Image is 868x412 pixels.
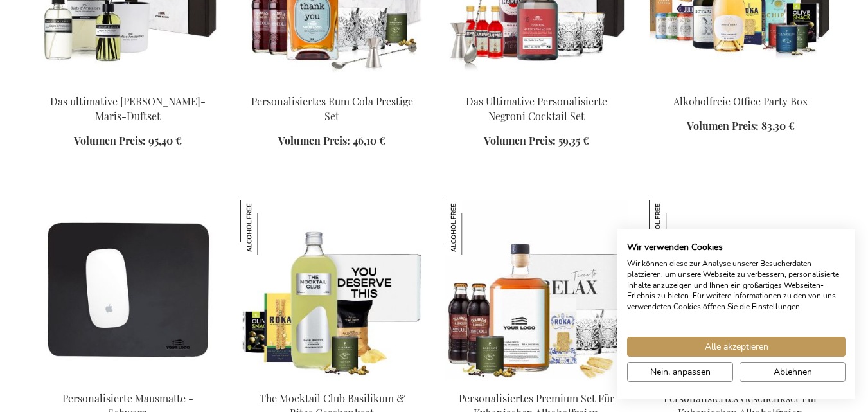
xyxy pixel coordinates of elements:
[445,200,628,380] img: Personalised Non-Alcoholic Cuban Spiced Rum Premium Set
[240,375,424,387] a: The Mocktail Club Basilikum & Bites Geschenkset The Mocktail Club Basilikum & Bites Geschenkset
[240,200,296,255] img: The Mocktail Club Basilikum & Bites Geschenkset
[251,94,413,123] a: Personalisiertes Rum Cola Prestige Set
[74,134,146,147] span: Volumen Preis:
[649,78,833,90] a: Non-Alcoholic Office Party Box
[36,200,220,380] img: Personalised Leather Mouse Pad - Black
[484,134,556,147] span: Volumen Preis:
[36,78,220,90] a: The Ultimate Marie-Stella-Maris Fragrance Set
[761,119,795,132] span: 83,30 €
[649,200,704,255] img: Personalisiertes Geschenkset Für Kubanischen Alkoholfreien Gewürzten Rum
[673,94,808,108] a: Alkoholfreie Office Party Box
[445,375,628,387] a: Personalised Non-Alcoholic Cuban Spiced Rum Premium Set Personalisiertes Premium Set Für Kubanisc...
[484,134,589,148] a: Volumen Preis: 59,35 €
[240,200,424,380] img: The Mocktail Club Basilikum & Bites Geschenkset
[650,365,711,379] span: Nein, anpassen
[445,200,500,255] img: Personalisiertes Premium Set Für Kubanischen Alkoholfreien Gewürzten Rum
[278,134,385,148] a: Volumen Preis: 46,10 €
[148,134,182,147] span: 95,40 €
[627,337,846,357] button: Akzeptieren Sie alle cookies
[740,362,846,382] button: Alle verweigern cookies
[687,119,759,132] span: Volumen Preis:
[240,78,424,90] a: Personalised Rum Cola Prestige Set
[774,365,812,379] span: Ablehnen
[50,94,206,123] a: Das ultimative [PERSON_NAME]-Maris-Duftset
[627,242,846,253] h2: Wir verwenden Cookies
[627,258,846,312] p: Wir können diese zur Analyse unserer Besucherdaten platzieren, um unsere Webseite zu verbessern, ...
[687,119,795,134] a: Volumen Preis: 83,30 €
[649,200,833,380] img: Personalisiertes Geschenkset Für Kubanischen Alkoholfreien Gewürzten Rum
[36,375,220,387] a: Personalised Leather Mouse Pad - Black
[278,134,350,147] span: Volumen Preis:
[558,134,589,147] span: 59,35 €
[74,134,182,148] a: Volumen Preis: 95,40 €
[627,362,733,382] button: cookie Einstellungen anpassen
[705,340,768,354] span: Alle akzeptieren
[466,94,607,123] a: Das Ultimative Personalisierte Negroni Cocktail Set
[353,134,385,147] span: 46,10 €
[445,78,628,90] a: The Ultimate Personalized Negroni Cocktail Set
